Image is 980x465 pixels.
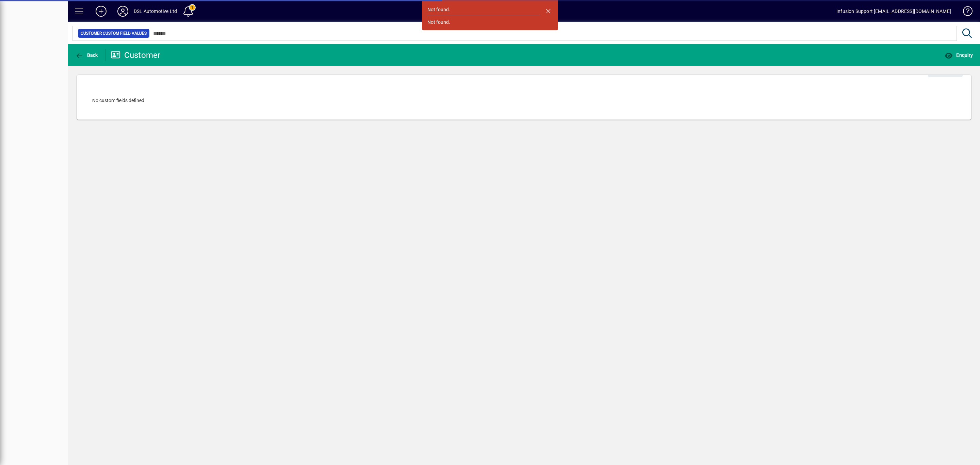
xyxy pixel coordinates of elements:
button: Settings [928,65,963,77]
span: Enquiry [945,52,973,58]
div: Customer [111,50,161,61]
button: Enquiry [943,49,975,61]
button: Add [90,5,112,17]
app-page-header-button: Back [68,49,105,61]
div: DSL Automotive Ltd [134,6,177,17]
a: Knowledge Base [958,1,971,23]
div: Infusion Support [EMAIL_ADDRESS][DOMAIN_NAME] [836,6,951,17]
div: No custom fields defined [85,90,963,111]
span: Customer Custom Field Values [81,30,147,37]
button: Profile [112,5,134,17]
button: Back [73,49,100,61]
span: Back [75,52,98,58]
